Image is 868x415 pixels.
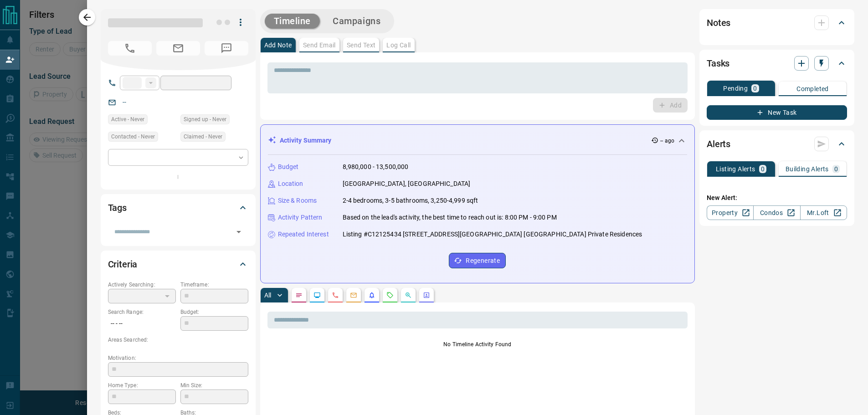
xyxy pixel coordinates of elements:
[800,205,847,220] a: Mr.Loft
[707,205,754,220] a: Property
[264,42,292,48] p: Add Note
[295,292,303,299] svg: Notes
[184,115,226,124] span: Signed up - Never
[707,105,847,120] button: New Task
[265,14,320,29] button: Timeline
[423,292,430,299] svg: Agent Actions
[707,15,730,30] h2: Notes
[108,257,138,272] h2: Criteria
[332,292,339,299] svg: Calls
[707,56,729,71] h2: Tasks
[707,133,847,155] div: Alerts
[108,336,248,344] p: Areas Searched:
[368,292,375,299] svg: Listing Alerts
[278,179,303,189] p: Location
[386,292,394,299] svg: Requests
[707,193,847,203] p: New Alert:
[278,196,317,205] p: Size & Rooms
[707,52,847,74] div: Tasks
[264,292,272,298] p: All
[716,166,755,172] p: Listing Alerts
[723,85,748,92] p: Pending
[350,292,357,299] svg: Emails
[108,281,176,289] p: Actively Searching:
[180,381,248,389] p: Min Size:
[343,230,642,239] p: Listing #C12125434 [STREET_ADDRESS][GEOGRAPHIC_DATA] [GEOGRAPHIC_DATA] Private Residences
[108,381,176,389] p: Home Type:
[108,253,248,275] div: Criteria
[707,137,730,151] h2: Alerts
[108,197,248,219] div: Tags
[753,205,800,220] a: Condos
[313,292,321,299] svg: Lead Browsing Activity
[108,41,152,56] span: No Number
[324,14,390,29] button: Campaigns
[280,136,332,145] p: Activity Summary
[343,196,478,205] p: 2-4 bedrooms, 3-5 bathrooms, 3,250-4,999 sqft
[111,115,144,124] span: Active - Never
[343,162,409,172] p: 8,980,000 - 13,500,000
[123,98,126,106] a: --
[660,137,674,145] p: -- ago
[156,41,200,56] span: No Email
[761,166,765,172] p: 0
[786,166,829,172] p: Building Alerts
[184,132,222,141] span: Claimed - Never
[108,200,127,215] h2: Tags
[278,162,299,172] p: Budget
[180,308,248,316] p: Budget:
[111,132,155,141] span: Contacted - Never
[108,354,248,362] p: Motivation:
[278,213,323,222] p: Activity Pattern
[180,281,248,289] p: Timeframe:
[232,225,245,238] button: Open
[267,340,688,348] p: No Timeline Activity Found
[278,230,329,239] p: Repeated Interest
[753,85,757,92] p: 0
[343,179,471,189] p: [GEOGRAPHIC_DATA], [GEOGRAPHIC_DATA]
[834,166,838,172] p: 0
[108,316,176,331] p: -- - --
[796,86,829,92] p: Completed
[707,12,847,34] div: Notes
[449,253,506,268] button: Regenerate
[343,213,557,222] p: Based on the lead's activity, the best time to reach out is: 8:00 PM - 9:00 PM
[205,41,248,56] span: No Number
[108,308,176,316] p: Search Range:
[268,132,688,149] div: Activity Summary-- ago
[405,292,412,299] svg: Opportunities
